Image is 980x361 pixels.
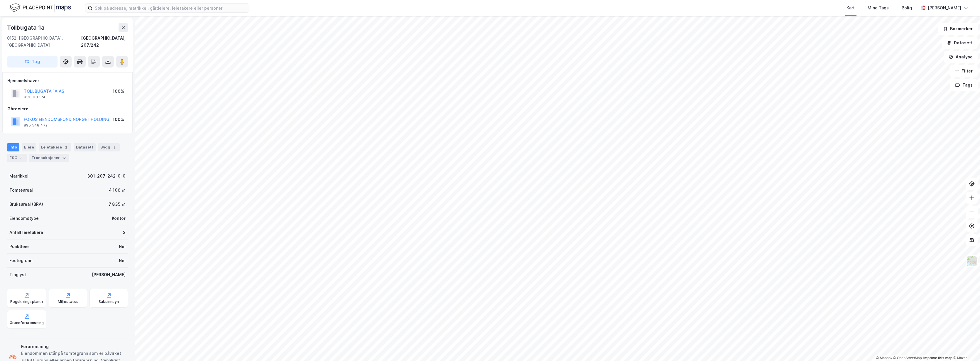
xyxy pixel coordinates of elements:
div: 913 013 174 [24,95,45,99]
div: 7 835 ㎡ [109,201,126,208]
button: Tags [950,79,978,91]
div: 2 [111,144,117,150]
div: 4 106 ㎡ [109,187,126,194]
div: Grunnforurensning [10,320,44,325]
div: Leietakere [39,143,71,151]
div: Matrikkel [9,173,28,180]
div: Punktleie [9,243,29,250]
div: Info [7,143,19,151]
div: Tollbugata 1a [7,23,45,32]
div: [GEOGRAPHIC_DATA], 207/242 [81,35,128,49]
div: 12 [61,155,67,161]
input: Søk på adresse, matrikkel, gårdeiere, leietakere eller personer [92,4,249,12]
div: 0152, [GEOGRAPHIC_DATA], [GEOGRAPHIC_DATA] [7,35,81,49]
div: Kontor [112,215,126,222]
button: Bokmerker [938,23,978,35]
div: 2 [63,144,69,150]
div: Hjemmelshaver [7,77,128,84]
div: Tinglyst [9,271,26,278]
div: 3 [18,155,24,161]
iframe: Chat Widget [951,333,980,361]
button: Analyse [944,51,978,63]
a: Mapbox [876,356,892,360]
div: 895 548 472 [24,123,48,128]
a: Improve this map [923,356,952,360]
div: Saksinnsyn [99,299,119,304]
div: [PERSON_NAME] [928,4,961,11]
div: Eiendomstype [9,215,39,222]
button: Tag [7,56,58,68]
div: 301-207-242-0-0 [87,173,126,180]
div: Nei [119,257,126,264]
div: 100% [113,88,124,95]
div: Mine Tags [868,4,889,11]
div: 100% [113,116,124,123]
div: [PERSON_NAME] [92,271,126,278]
div: Bygg [98,143,120,151]
button: Filter [949,65,978,77]
button: Datasett [942,37,978,49]
div: Festegrunn [9,257,32,264]
div: Kart [846,4,855,11]
div: 2 [123,229,126,236]
div: Kontrollprogram for chat [951,333,980,361]
div: Datasett [74,143,96,151]
div: Antall leietakere [9,229,43,236]
div: Bolig [902,4,912,11]
div: ESG [7,154,27,162]
div: Transaksjoner [29,154,69,162]
img: logo.f888ab2527a4732fd821a326f86c7f29.svg [9,3,71,13]
div: Tomteareal [9,187,33,194]
div: Reguleringsplaner [10,299,43,304]
a: OpenStreetMap [893,356,922,360]
div: Eiere [22,143,36,151]
div: Miljøstatus [58,299,78,304]
img: Z [966,256,977,267]
div: Forurensning [21,343,126,350]
div: Nei [119,243,126,250]
div: Gårdeiere [7,105,128,112]
div: Bruksareal (BRA) [9,201,43,208]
